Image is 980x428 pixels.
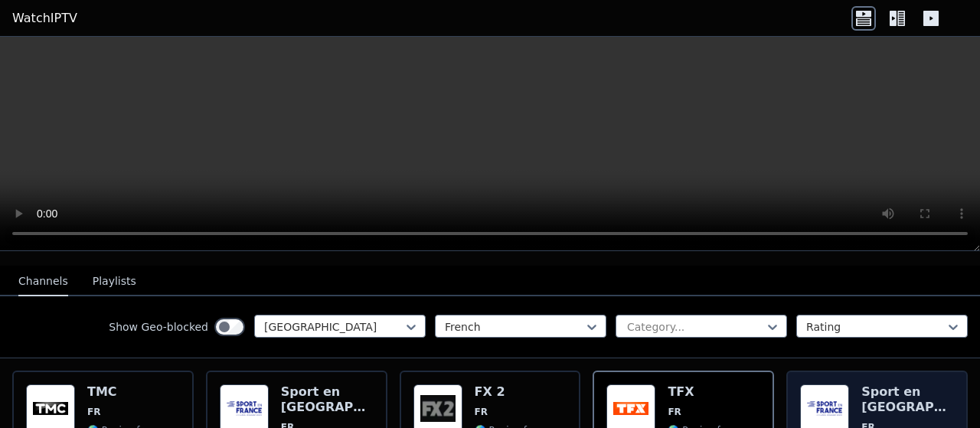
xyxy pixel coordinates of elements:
h6: Sport en [GEOGRAPHIC_DATA] [861,384,954,415]
button: Playlists [93,267,136,296]
h6: Sport en [GEOGRAPHIC_DATA] [281,384,374,415]
span: FR [668,406,681,418]
h6: TMC [87,384,155,400]
button: Channels [18,267,68,296]
span: FR [475,406,488,418]
h6: FX 2 [475,384,558,400]
a: WatchIPTV [12,9,77,28]
h6: TFX [668,384,735,400]
span: FR [87,406,100,418]
label: Show Geo-blocked [109,319,208,335]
